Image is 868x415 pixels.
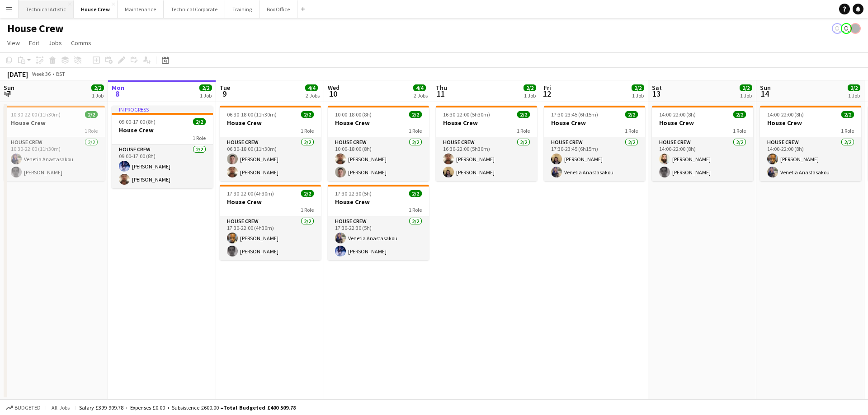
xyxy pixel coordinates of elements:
[733,111,746,118] span: 2/2
[652,84,662,92] span: Sat
[50,404,71,411] span: All jobs
[2,89,14,99] span: 7
[220,137,321,181] app-card-role: House Crew2/206:30-18:00 (11h30m)[PERSON_NAME][PERSON_NAME]
[220,106,321,181] app-job-card: 06:30-18:00 (11h30m)2/2House Crew1 RoleHouse Crew2/206:30-18:00 (11h30m)[PERSON_NAME][PERSON_NAME]
[328,198,429,206] h3: House Crew
[625,127,638,134] span: 1 Role
[443,111,490,118] span: 16:30-22:00 (5h30m)
[841,127,854,134] span: 1 Role
[4,137,105,181] app-card-role: House Crew2/210:30-22:00 (11h30m)Venetia Anastasakou[PERSON_NAME]
[112,106,213,188] app-job-card: In progress09:00-17:00 (8h)2/2House Crew1 RoleHouse Crew2/209:00-17:00 (8h)[PERSON_NAME][PERSON_N...
[434,89,447,99] span: 11
[7,22,64,35] h1: House Crew
[306,92,320,99] div: 2 Jobs
[225,0,259,18] button: Training
[850,23,861,34] app-user-avatar: Gabrielle Barr
[92,92,104,99] div: 1 Job
[48,39,62,47] span: Jobs
[328,185,429,260] app-job-card: 17:30-22:30 (5h)2/2House Crew1 RoleHouse Crew2/217:30-22:30 (5h)Venetia Anastasakou[PERSON_NAME]
[335,111,372,118] span: 10:00-18:00 (8h)
[4,84,14,92] span: Sun
[199,84,212,91] span: 2/2
[25,37,43,49] a: Edit
[326,89,340,99] span: 10
[409,190,422,197] span: 2/2
[760,119,861,127] h3: House Crew
[551,111,598,118] span: 17:30-23:45 (6h15m)
[632,84,644,91] span: 2/2
[193,118,206,125] span: 2/2
[760,106,861,181] app-job-card: 14:00-22:00 (8h)2/2House Crew1 RoleHouse Crew2/214:00-22:00 (8h)[PERSON_NAME]Venetia Anastasakou
[112,145,213,188] app-card-role: House Crew2/209:00-17:00 (8h)[PERSON_NAME][PERSON_NAME]
[544,137,645,181] app-card-role: House Crew2/217:30-23:45 (6h15m)[PERSON_NAME]Venetia Anastasakou
[7,70,28,79] div: [DATE]
[110,89,124,99] span: 8
[328,137,429,181] app-card-role: House Crew2/210:00-18:00 (8h)[PERSON_NAME][PERSON_NAME]
[767,111,804,118] span: 14:00-22:00 (8h)
[544,119,645,127] h3: House Crew
[760,137,861,181] app-card-role: House Crew2/214:00-22:00 (8h)[PERSON_NAME]Venetia Anastasakou
[227,111,277,118] span: 06:30-18:00 (11h30m)
[436,119,537,127] h3: House Crew
[328,216,429,260] app-card-role: House Crew2/217:30-22:30 (5h)Venetia Anastasakou[PERSON_NAME]
[119,118,156,125] span: 09:00-17:00 (8h)
[223,404,296,411] span: Total Budgeted £400 509.78
[740,92,752,99] div: 1 Job
[760,84,771,92] span: Sun
[328,84,340,92] span: Wed
[524,84,536,91] span: 2/2
[301,206,314,213] span: 1 Role
[45,37,66,49] a: Jobs
[4,106,105,181] app-job-card: 10:30-22:00 (11h30m)2/2House Crew1 RoleHouse Crew2/210:30-22:00 (11h30m)Venetia Anastasakou[PERSO...
[29,39,39,47] span: Edit
[227,190,274,197] span: 17:30-22:00 (4h30m)
[112,106,213,113] div: In progress
[200,92,212,99] div: 1 Job
[11,111,61,118] span: 10:30-22:00 (11h30m)
[328,106,429,181] app-job-card: 10:00-18:00 (8h)2/2House Crew1 RoleHouse Crew2/210:00-18:00 (8h)[PERSON_NAME][PERSON_NAME]
[524,92,536,99] div: 1 Job
[409,127,422,134] span: 1 Role
[544,106,645,181] app-job-card: 17:30-23:45 (6h15m)2/2House Crew1 RoleHouse Crew2/217:30-23:45 (6h15m)[PERSON_NAME]Venetia Anasta...
[220,119,321,127] h3: House Crew
[74,0,118,18] button: House Crew
[7,39,20,47] span: View
[436,84,447,92] span: Thu
[4,119,105,127] h3: House Crew
[517,111,530,118] span: 2/2
[652,106,753,181] div: 14:00-22:00 (8h)2/2House Crew1 RoleHouse Crew2/214:00-22:00 (8h)[PERSON_NAME][PERSON_NAME]
[659,111,696,118] span: 14:00-22:00 (8h)
[409,111,422,118] span: 2/2
[301,111,314,118] span: 2/2
[118,0,164,18] button: Maintenance
[848,92,860,99] div: 1 Job
[436,106,537,181] app-job-card: 16:30-22:00 (5h30m)2/2House Crew1 RoleHouse Crew2/216:30-22:00 (5h30m)[PERSON_NAME][PERSON_NAME]
[91,84,104,91] span: 2/2
[328,119,429,127] h3: House Crew
[409,206,422,213] span: 1 Role
[544,84,551,92] span: Fri
[5,403,42,413] button: Budgeted
[436,137,537,181] app-card-role: House Crew2/216:30-22:00 (5h30m)[PERSON_NAME][PERSON_NAME]
[625,111,638,118] span: 2/2
[841,111,854,118] span: 2/2
[652,137,753,181] app-card-role: House Crew2/214:00-22:00 (8h)[PERSON_NAME][PERSON_NAME]
[164,0,225,18] button: Technical Corporate
[301,127,314,134] span: 1 Role
[542,89,551,99] span: 12
[220,185,321,260] app-job-card: 17:30-22:00 (4h30m)2/2House Crew1 RoleHouse Crew2/217:30-22:00 (4h30m)[PERSON_NAME][PERSON_NAME]
[517,127,530,134] span: 1 Role
[259,0,297,18] button: Box Office
[759,89,771,99] span: 14
[220,198,321,206] h3: House Crew
[220,84,230,92] span: Tue
[56,70,65,77] div: BST
[413,84,426,91] span: 4/4
[85,127,98,134] span: 1 Role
